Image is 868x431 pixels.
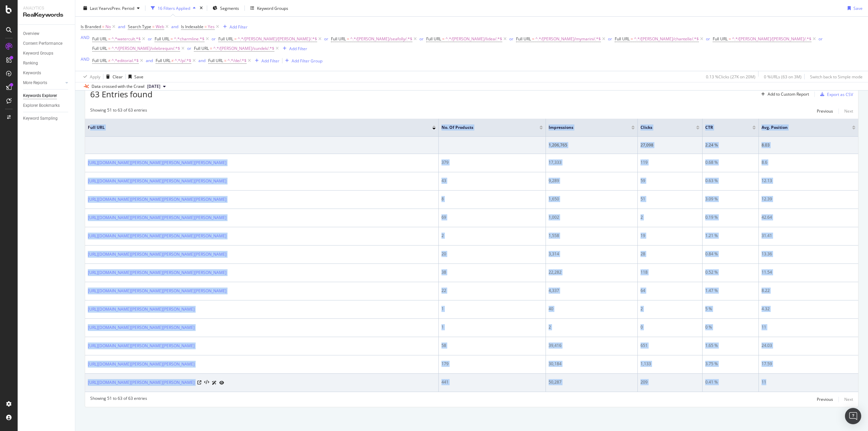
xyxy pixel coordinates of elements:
div: 13.36 [762,251,855,257]
span: = [108,36,111,42]
button: or [148,36,152,42]
span: Full URL [615,36,630,42]
div: 1.21 % [705,233,756,239]
a: [URL][DOMAIN_NAME][PERSON_NAME][PERSON_NAME] [88,306,195,313]
div: 11.54 [762,269,855,275]
div: or [187,45,191,51]
div: 1,650 [549,196,635,202]
a: URL Inspection [219,379,224,386]
button: AND [81,34,90,41]
div: or [212,36,216,42]
span: ^.*/[PERSON_NAME]/vilebrequin/.*$ [112,44,180,53]
span: Full URL [713,36,728,42]
button: and [198,57,205,64]
div: Export as CSV [827,92,853,97]
span: = [729,36,731,42]
div: or [608,36,612,42]
span: CTR [705,124,742,131]
span: Is Branded [81,24,101,30]
button: Add Filter [252,57,279,65]
div: 1.47 % [705,288,756,294]
div: Showing 51 to 63 of 63 entries [90,395,147,404]
button: AND [81,56,90,62]
button: Next [844,107,853,115]
div: 8.22 [762,288,855,294]
div: 0 % [705,324,756,330]
span: Full URL [92,36,107,42]
button: or [212,36,216,42]
div: or [818,36,823,42]
a: [URL][DOMAIN_NAME][PERSON_NAME][PERSON_NAME][PERSON_NAME] [88,214,226,221]
a: Visit Online Page [197,380,201,385]
div: 8.6 [762,159,855,165]
div: 2 [640,306,699,312]
a: Ranking [23,60,70,67]
a: [URL][DOMAIN_NAME][PERSON_NAME][PERSON_NAME][PERSON_NAME] [88,196,226,203]
div: Clear [113,74,123,79]
div: Analytics [23,5,70,11]
button: or [706,36,710,42]
a: [URL][DOMAIN_NAME][PERSON_NAME][PERSON_NAME][PERSON_NAME] [88,178,226,184]
div: 22,282 [549,269,635,275]
button: Previous [817,107,833,115]
span: ^.*/[PERSON_NAME]/[PERSON_NAME]/.*$ [238,34,317,44]
a: [URL][DOMAIN_NAME][PERSON_NAME][PERSON_NAME] [88,324,195,331]
span: Avg. Position [762,124,842,131]
span: Full URL [92,45,107,51]
div: and [118,24,125,30]
span: = [152,24,155,30]
div: 2.24 % [705,142,756,148]
a: AI Url Details [212,379,217,386]
a: Content Performance [23,40,70,47]
span: = [532,36,534,42]
span: ^.*watercult.*$ [112,34,141,44]
div: 119 [640,159,699,165]
div: 1,558 [549,233,635,239]
div: or [324,36,328,42]
button: Keyword Groups [248,3,291,14]
div: 17.59 [762,361,855,367]
span: ^.*/[PERSON_NAME]/seafolly/.*$ [350,34,412,44]
div: 1,206,765 [549,142,635,148]
div: 51 [640,196,699,202]
div: or [419,36,423,42]
div: 209 [640,379,699,385]
div: Content Performance [23,40,62,47]
div: 3.75 % [705,361,756,367]
span: Web [156,22,164,32]
div: Save [853,5,863,11]
div: 118 [640,269,699,275]
a: [URL][DOMAIN_NAME][PERSON_NAME][PERSON_NAME][PERSON_NAME] [88,251,226,258]
button: and [171,23,178,30]
div: 5 % [705,306,756,312]
div: 0.68 % [705,159,756,165]
div: Add Filter [230,24,248,30]
button: Next [844,395,853,404]
div: 1,002 [549,214,635,220]
span: No [105,22,111,32]
a: Keywords Explorer [23,92,70,99]
div: 3,314 [549,251,635,257]
div: 27,098 [640,142,699,148]
div: 24.03 [762,342,855,349]
div: Keywords Explorer [23,92,57,99]
div: Keyword Sampling [23,115,58,122]
button: and [118,23,125,30]
span: ^.*charmline.*$ [174,34,204,44]
div: More Reports [23,79,47,86]
div: Data crossed with the Crawl [92,83,144,90]
span: Is Indexable [181,24,203,30]
div: Next [844,108,853,114]
div: Apply [90,74,100,79]
div: Add Filter Group [292,58,322,63]
div: 3.09 % [705,196,756,202]
span: ^.*/[PERSON_NAME]/mymarini/.*$ [535,34,601,44]
div: Explorer Bookmarks [23,102,60,109]
div: AND [81,35,90,40]
div: Add Filter [261,58,279,63]
button: Apply [81,71,100,82]
div: Previous [817,396,833,402]
div: Previous [817,108,833,114]
div: 4.32 [762,306,855,312]
div: 59 [640,178,699,184]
